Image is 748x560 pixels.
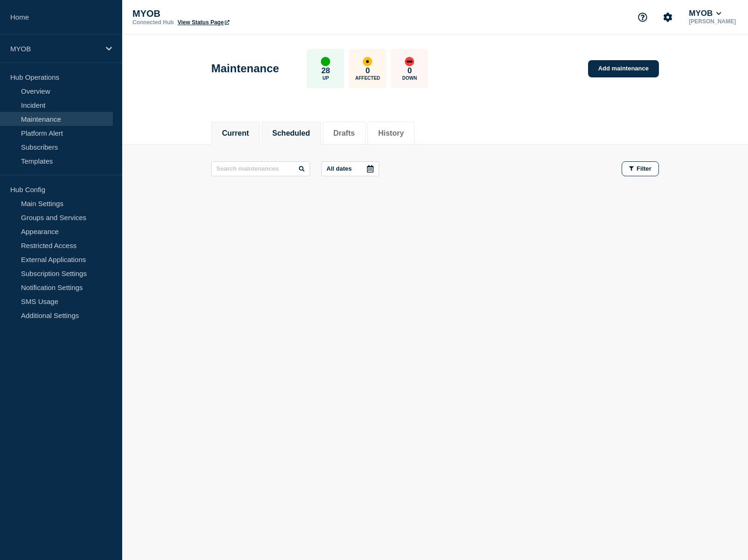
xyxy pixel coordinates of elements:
span: Filter [637,165,651,172]
div: affected [363,57,372,66]
p: All dates [326,165,352,172]
p: MYOB [132,8,319,19]
div: down [405,57,414,66]
h1: Maintenance [211,62,279,75]
button: All dates [321,161,379,176]
button: Support [633,7,652,27]
button: History [378,129,404,138]
a: Add maintenance [588,60,659,77]
button: Account settings [658,7,678,27]
p: 28 [321,66,330,76]
p: [PERSON_NAME] [687,18,738,25]
p: 0 [366,66,370,76]
p: 0 [408,66,412,76]
div: up [321,57,330,66]
p: Connected Hub [132,19,174,26]
p: Affected [355,76,380,81]
p: Down [402,76,417,81]
button: Scheduled [272,129,310,138]
button: MYOB [687,9,723,18]
button: Filter [622,161,659,176]
p: MYOB [10,45,100,53]
button: Drafts [333,129,355,138]
button: Current [222,129,249,138]
input: Search maintenances [211,161,310,176]
p: Up [322,76,329,81]
a: View Status Page [178,19,229,26]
